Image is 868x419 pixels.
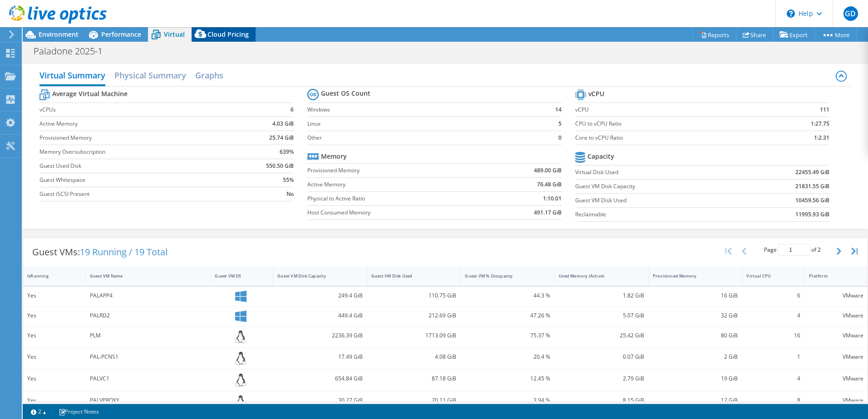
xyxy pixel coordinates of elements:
[272,119,294,128] b: 4.03 GiB
[39,147,233,156] label: Memory Oversubscription
[52,89,128,98] b: Average Virtual Machine
[277,273,352,279] div: Guest VM Disk Capacity
[371,374,457,384] div: 87.18 GiB
[559,273,633,279] div: Used Memory (Active)
[30,46,117,56] h1: Paladone 2025-1
[101,30,141,39] span: Performance
[80,246,168,258] span: 19 Running / 19 Total
[811,119,829,128] b: 1:27.75
[575,168,741,177] label: Virtual Disk Used
[653,331,738,341] div: 80 GiB
[588,89,604,98] b: vCPU
[534,166,562,175] b: 489.00 GiB
[283,175,294,185] b: 55%
[269,133,294,142] b: 25.74 GiB
[653,291,738,301] div: 16 GiB
[843,6,858,21] span: GD
[818,246,821,253] span: 2
[27,331,81,341] div: Yes
[795,210,829,219] b: 11995.93 GiB
[814,28,857,42] a: More
[746,374,800,384] div: 4
[39,66,105,86] h2: Virtual Summary
[371,395,457,405] div: 20.11 GiB
[653,395,738,405] div: 12 GiB
[277,374,363,384] div: 654.84 GiB
[25,406,53,417] a: 2
[559,352,644,362] div: 0.07 GiB
[321,89,370,98] b: Guest OS Count
[559,331,644,341] div: 25.42 GiB
[575,119,763,128] label: CPU to vCPU Ratio
[39,30,79,39] span: Environment
[307,180,488,189] label: Active Memory
[575,196,741,205] label: Guest VM Disk Used
[27,352,81,362] div: Yes
[39,133,233,142] label: Provisioned Memory
[653,273,727,279] div: Provisioned Memory
[559,395,644,405] div: 8.15 GiB
[39,161,233,171] label: Guest Used Disk
[809,352,863,362] div: VMware
[286,190,294,199] b: No
[307,194,488,203] label: Physical to Active Ratio
[39,175,233,185] label: Guest Whitespace
[27,311,81,321] div: Yes
[820,105,829,114] b: 111
[465,395,550,405] div: 3.94 %
[537,180,562,189] b: 76.48 GiB
[27,273,70,279] div: IsRunning
[555,105,562,114] b: 14
[371,291,457,301] div: 110.75 GiB
[746,291,800,301] div: 6
[809,311,863,321] div: VMware
[559,291,644,301] div: 1.82 GiB
[277,395,363,405] div: 30.27 GiB
[465,352,550,362] div: 20.4 %
[465,291,550,301] div: 44.3 %
[266,161,294,171] b: 550.50 GiB
[307,133,538,142] label: Other
[809,273,853,279] div: Platform
[371,352,457,362] div: 4.08 GiB
[778,244,810,256] input: jump to page
[465,311,550,321] div: 47.26 %
[809,395,863,405] div: VMware
[215,273,258,279] div: Guest VM OS
[195,66,223,84] h2: Graphs
[746,331,800,341] div: 16
[371,331,457,341] div: 1713.09 GiB
[27,291,81,301] div: Yes
[653,374,738,384] div: 19 GiB
[164,30,185,39] span: Virtual
[773,28,815,42] a: Export
[746,311,800,321] div: 4
[307,119,538,128] label: Linux
[534,208,562,217] b: 491.17 GiB
[559,374,644,384] div: 2.79 GiB
[587,152,614,161] b: Capacity
[746,395,800,405] div: 8
[787,10,795,18] svg: \n
[27,395,81,405] div: Yes
[277,331,363,341] div: 2236.39 GiB
[795,168,829,177] b: 22455.49 GiB
[52,406,105,417] a: Project Notes
[746,273,789,279] div: Virtual CPU
[693,28,736,42] a: Reports
[558,133,562,142] b: 0
[39,105,233,114] label: vCPUs
[653,352,738,362] div: 2 GiB
[27,374,81,384] div: Yes
[809,331,863,341] div: VMware
[795,196,829,205] b: 10459.56 GiB
[90,331,207,341] div: PLM
[307,208,488,217] label: Host Consumed Memory
[795,182,829,191] b: 21831.55 GiB
[39,190,233,199] label: Guest iSCSI Present
[653,311,738,321] div: 32 GiB
[280,147,294,156] b: 639%
[371,273,446,279] div: Guest VM Disk Used
[814,133,829,142] b: 1:2.31
[575,182,741,191] label: Guest VM Disk Capacity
